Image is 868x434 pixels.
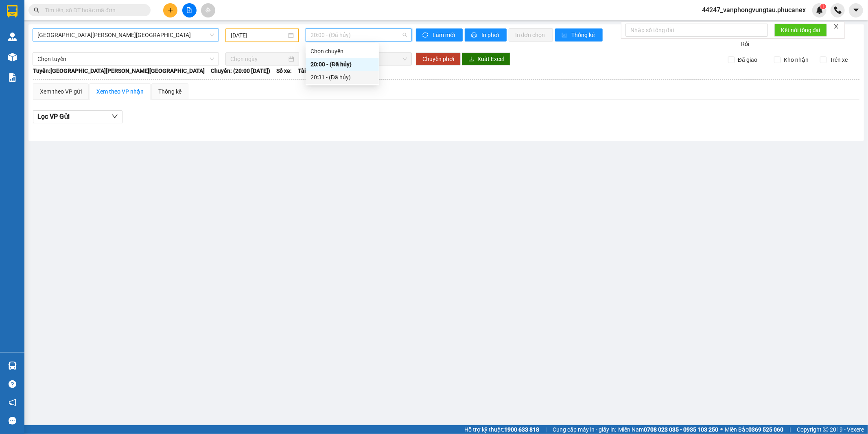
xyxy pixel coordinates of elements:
strong: 1900 633 818 [504,426,539,433]
button: printerIn phơi [465,28,507,41]
button: caret-down [849,3,863,17]
span: bar-chart [562,32,568,39]
strong: 0369 525 060 [748,426,783,433]
span: aim [205,7,211,13]
div: 20:00 - (Đã hủy) [310,60,374,69]
span: ⚪️ [720,428,723,431]
b: Tuyến: [GEOGRAPHIC_DATA][PERSON_NAME][GEOGRAPHIC_DATA] [33,68,205,74]
span: Cung cấp máy in - giấy in: [553,425,616,434]
span: down [112,113,118,120]
img: warehouse-icon [8,362,17,370]
span: question-circle [9,380,16,388]
span: 20:00 - (Đã hủy) [310,29,407,41]
span: Nha Trang - Sài Gòn [37,29,214,41]
div: Xem theo VP nhận [96,87,144,96]
input: Chọn ngày [230,55,287,63]
span: message [9,417,16,425]
div: Chọn chuyến [310,47,374,56]
button: Kết nối tổng đài [774,24,827,37]
span: Kho nhận [781,55,812,64]
button: plus [163,3,177,17]
span: Thống kê [572,31,596,39]
button: bar-chartThống kê [555,28,603,41]
button: Lọc VP Gửi [33,110,122,123]
span: Lọc VP Gửi [37,111,70,122]
img: logo-vxr [7,5,17,17]
img: icon-new-feature [816,7,823,14]
div: Chọn chuyến [306,45,379,58]
span: Đã giao [735,55,761,64]
input: Tìm tên, số ĐT hoặc mã đơn [45,6,141,15]
input: Nhập số tổng đài [625,24,768,37]
span: Làm mới [433,31,456,39]
span: notification [9,399,16,406]
span: sync [422,32,429,39]
button: In đơn chọn [509,28,553,41]
span: search [34,7,39,13]
img: warehouse-icon [8,53,17,61]
span: plus [168,7,173,13]
span: Hỗ trợ kỹ thuật: [464,425,539,434]
span: Chuyến: (20:00 [DATE]) [211,66,270,75]
span: Miền Nam [618,425,718,434]
input: 12/09/2025 [231,31,286,40]
span: file-add [186,7,192,13]
span: In phơi [481,31,500,39]
button: syncLàm mới [416,28,463,41]
img: warehouse-icon [8,33,17,41]
span: copyright [823,427,829,432]
span: Miền Bắc [725,425,783,434]
span: Số xe: [276,66,292,75]
span: Kết nối tổng đài [781,26,820,35]
sup: 1 [820,4,826,9]
span: close [833,24,839,29]
img: solution-icon [8,73,17,82]
div: Thống kê [158,87,181,96]
button: downloadXuất Excel [462,52,510,65]
span: Tài xế: [298,66,315,75]
img: phone-icon [834,7,842,14]
span: | [789,425,791,434]
span: Trên xe [826,55,851,64]
span: printer [471,32,478,39]
strong: 0708 023 035 - 0935 103 250 [644,426,718,433]
div: Xem theo VP gửi [40,87,82,96]
span: | [545,425,547,434]
div: 20:31 - (Đã hủy) [310,73,374,82]
span: 1 [822,4,824,9]
button: aim [201,3,215,17]
button: file-add [182,3,197,17]
span: caret-down [853,7,860,14]
span: 44247_vanphongvungtau.phucanex [695,5,812,15]
button: Chuyển phơi [416,52,461,65]
span: Chọn tuyến [37,53,214,65]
